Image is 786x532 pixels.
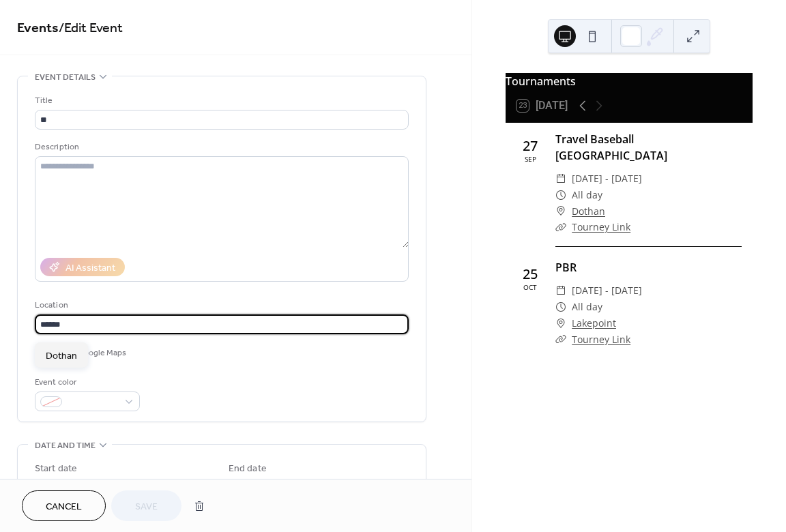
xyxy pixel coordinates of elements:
div: ​ [555,331,566,348]
div: Event color [35,375,137,389]
span: [DATE] - [DATE] [572,282,642,299]
div: ​ [555,203,566,220]
a: Tourney Link [572,333,630,346]
a: Dothan [572,203,605,220]
div: Oct [523,284,537,291]
div: Location [35,298,406,312]
div: 25 [523,267,538,281]
div: ​ [555,187,566,203]
a: Tourney Link [572,220,630,233]
a: PBR [555,260,577,275]
div: Title [35,93,406,108]
div: ​ [555,282,566,299]
span: All day [572,299,602,315]
span: Dothan [46,349,77,364]
span: [DATE] - [DATE] [572,171,642,187]
div: ​ [555,299,566,315]
div: End date [229,462,267,476]
span: Date and time [35,439,96,453]
div: Description [35,140,406,154]
div: 27 [523,139,538,153]
span: Cancel [46,500,82,514]
span: Event details [35,70,96,85]
div: Sep [525,156,536,162]
span: All day [572,187,602,203]
div: Start date [35,462,77,476]
div: ​ [555,315,566,331]
a: Lakepoint [572,315,616,331]
div: ​ [555,219,566,235]
span: Link to Google Maps [51,346,126,360]
a: Events [17,15,59,42]
span: / Edit Event [59,15,123,42]
div: ​ [555,171,566,187]
a: Travel Baseball [GEOGRAPHIC_DATA] [555,132,667,163]
button: Cancel [22,490,106,521]
div: Tournaments [506,73,753,89]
